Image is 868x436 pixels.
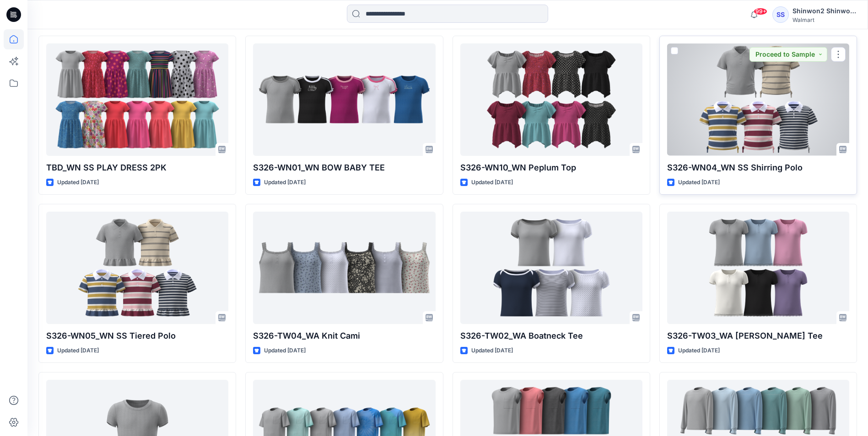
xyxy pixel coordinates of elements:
[678,178,720,187] p: Updated [DATE]
[46,43,228,155] a: TBD_WN SS PLAY DRESS 2PK
[46,330,228,342] p: S326-WN05_WN SS Tiered Polo
[793,16,857,23] div: Walmart
[460,161,642,174] p: S326-WN10_WN Peplum Top
[678,346,720,356] p: Updated [DATE]
[253,161,435,174] p: S326-WN01_WN BOW BABY TEE
[772,6,789,23] div: SS
[57,178,99,187] p: Updated [DATE]
[667,330,849,342] p: S326-TW03_WA [PERSON_NAME] Tee
[471,178,513,187] p: Updated [DATE]
[667,43,849,155] a: S326-WN04_WN SS Shirring Polo
[253,43,435,155] a: S326-WN01_WN BOW BABY TEE
[46,212,228,324] a: S326-WN05_WN SS Tiered Polo
[264,346,306,356] p: Updated [DATE]
[667,161,849,174] p: S326-WN04_WN SS Shirring Polo
[460,212,642,324] a: S326-TW02_WA Boatneck Tee
[253,330,435,342] p: S326-TW04_WA Knit Cami
[460,330,642,342] p: S326-TW02_WA Boatneck Tee
[46,161,228,174] p: TBD_WN SS PLAY DRESS 2PK
[471,346,513,356] p: Updated [DATE]
[667,212,849,324] a: S326-TW03_WA SS Henley Tee
[460,43,642,155] a: S326-WN10_WN Peplum Top
[253,212,435,324] a: S326-TW04_WA Knit Cami
[793,5,857,16] div: Shinwon2 Shinwon2
[754,8,767,15] span: 99+
[57,346,99,356] p: Updated [DATE]
[264,178,306,187] p: Updated [DATE]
